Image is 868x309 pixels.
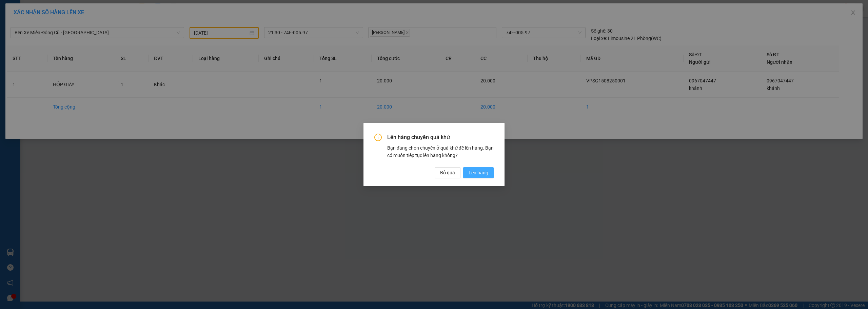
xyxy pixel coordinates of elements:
[387,134,494,141] span: Lên hàng chuyến quá khứ
[463,167,494,178] button: Lên hàng
[435,167,460,178] button: Bỏ qua
[387,144,494,159] div: Bạn đang chọn chuyến ở quá khứ để lên hàng. Bạn có muốn tiếp tục lên hàng không?
[374,134,382,141] span: info-circle
[440,169,455,176] span: Bỏ qua
[469,169,488,176] span: Lên hàng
